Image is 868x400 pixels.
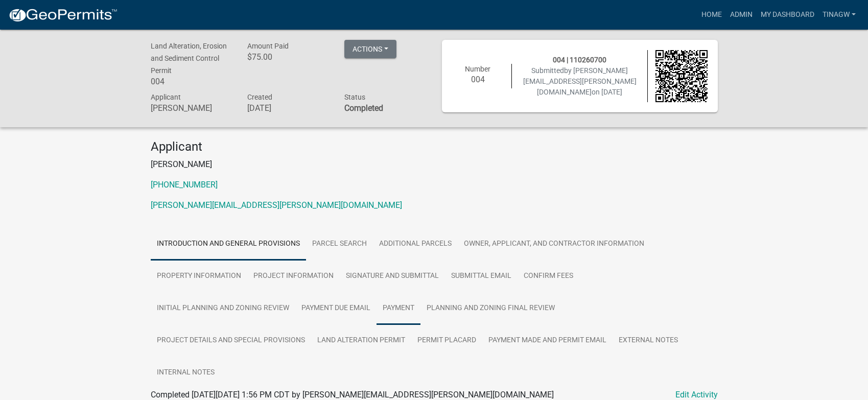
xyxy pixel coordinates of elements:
[523,66,637,96] span: by [PERSON_NAME][EMAIL_ADDRESS][PERSON_NAME][DOMAIN_NAME]
[411,324,482,357] a: Permit Placard
[311,324,411,357] a: Land Alteration Permit
[818,5,860,25] a: TinaGW
[420,292,561,325] a: Planning and Zoning Final Review
[518,260,579,293] a: Confirm Fees
[151,103,232,113] h6: [PERSON_NAME]
[295,292,377,325] a: Payment Due Email
[757,5,818,25] a: My Dashboard
[697,5,726,25] a: Home
[465,65,490,73] span: Number
[151,158,718,171] p: [PERSON_NAME]
[344,93,365,101] span: Status
[151,292,295,325] a: Initial Planning and Zoning Review
[151,77,232,86] h6: 004
[340,260,445,293] a: Signature and Submittal
[247,52,329,62] h6: $75.00
[247,103,329,113] h6: [DATE]
[344,40,396,58] button: Actions
[151,228,306,261] a: Introduction and General Provisions
[151,390,554,399] span: Completed [DATE][DATE] 1:56 PM CDT by [PERSON_NAME][EMAIL_ADDRESS][PERSON_NAME][DOMAIN_NAME]
[373,228,458,261] a: Additional Parcels
[655,50,708,102] img: QR code
[247,260,340,293] a: Project Information
[344,103,383,113] strong: Completed
[151,93,181,101] span: Applicant
[151,200,402,210] a: [PERSON_NAME][EMAIL_ADDRESS][PERSON_NAME][DOMAIN_NAME]
[151,139,718,154] h4: Applicant
[247,42,289,50] span: Amount Paid
[151,324,311,357] a: Project Details and Special Provisions
[452,75,504,84] h6: 004
[726,5,757,25] a: Admin
[523,66,637,96] span: Submitted on [DATE]
[445,260,518,293] a: Submittal Email
[458,228,650,261] a: Owner, Applicant, and Contractor Information
[151,42,227,75] span: Land Alteration, Erosion and Sediment Control Permit
[306,228,373,261] a: Parcel search
[613,324,684,357] a: External Notes
[151,260,247,293] a: Property Information
[247,93,272,101] span: Created
[377,292,420,325] a: Payment
[482,324,613,357] a: Payment Made and Permit Email
[151,357,221,389] a: Internal Notes
[553,56,606,64] span: 004 | 110260700
[151,180,218,190] a: [PHONE_NUMBER]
